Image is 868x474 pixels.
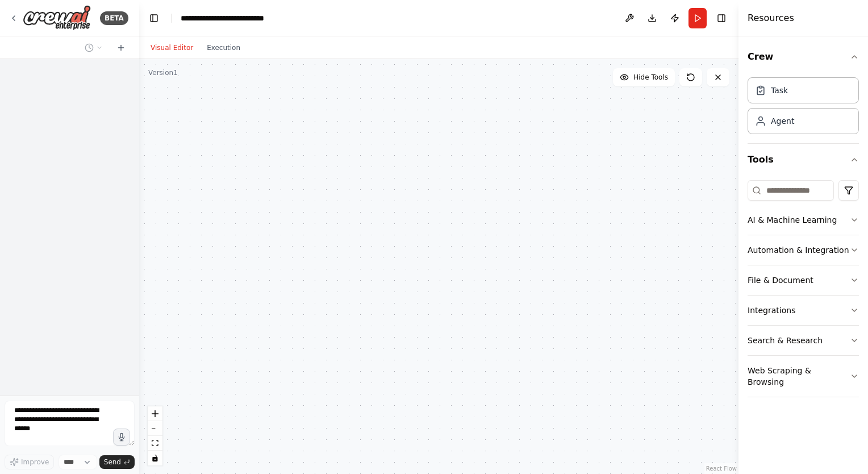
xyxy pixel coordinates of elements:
img: Logo [23,5,91,31]
button: Start a new chat [112,41,130,55]
button: AI & Machine Learning [748,205,859,235]
span: Hide Tools [633,73,668,82]
button: zoom out [148,421,162,436]
div: Task [771,85,788,96]
button: Hide right sidebar [713,10,729,26]
button: fit view [148,436,162,451]
nav: breadcrumb [181,13,264,24]
button: Automation & Integration [748,235,859,265]
button: Hide Tools [613,68,675,86]
button: Execution [200,41,247,55]
button: Hide left sidebar [146,10,162,26]
button: Search & Research [748,326,859,355]
button: toggle interactivity [148,451,162,465]
span: Improve [21,458,49,467]
button: Visual Editor [144,41,200,55]
div: Agent [771,115,794,127]
button: Crew [748,41,859,73]
button: Click to speak your automation idea [113,429,130,446]
h4: Resources [748,11,794,25]
button: Tools [748,144,859,176]
div: BETA [100,11,128,25]
div: Crew [748,73,859,143]
div: React Flow controls [148,406,162,465]
button: Improve [5,455,54,469]
a: React Flow attribution [706,465,737,472]
button: Switch to previous chat [80,41,107,55]
button: Send [99,455,135,469]
button: zoom in [148,406,162,421]
span: Send [104,458,121,467]
button: Web Scraping & Browsing [748,356,859,397]
div: Tools [748,176,859,406]
button: File & Document [748,265,859,295]
div: Version 1 [148,68,178,77]
button: Integrations [748,296,859,325]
